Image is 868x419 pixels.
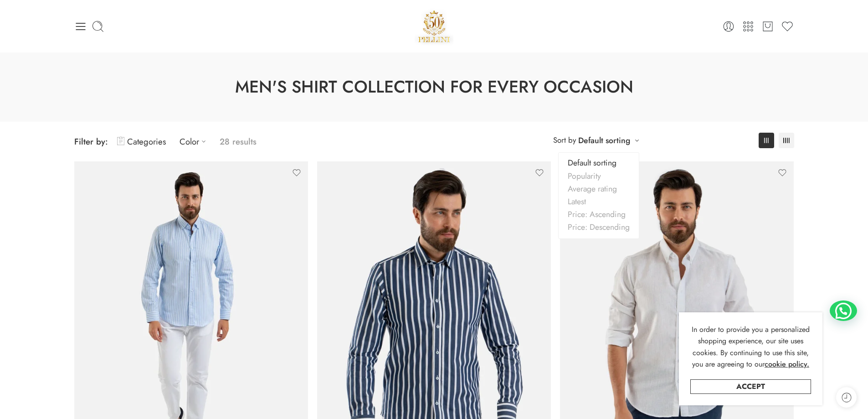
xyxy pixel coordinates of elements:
a: Accept [690,379,811,394]
a: Pellini - [415,7,454,46]
a: Default sorting [559,156,639,169]
h1: Men's Shirt Collection for Every Occasion [23,75,845,99]
span: Sort by [553,133,576,148]
a: Categories [117,131,166,152]
a: Average rating [559,182,639,195]
a: Wishlist [781,20,794,33]
a: Popularity [559,170,639,182]
a: Price: Ascending [559,208,639,221]
p: 28 results [220,131,257,152]
a: Cart [761,20,774,33]
img: Pellini [415,7,454,46]
a: Default sorting [578,134,630,147]
a: Price: Descending [559,221,639,233]
a: Latest [559,195,639,208]
a: cookie policy. [765,358,809,370]
a: Color [180,131,211,152]
span: In order to provide you a personalized shopping experience, our site uses cookies. By continuing ... [692,324,810,370]
span: Filter by: [74,135,108,148]
a: Login / Register [722,20,735,33]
